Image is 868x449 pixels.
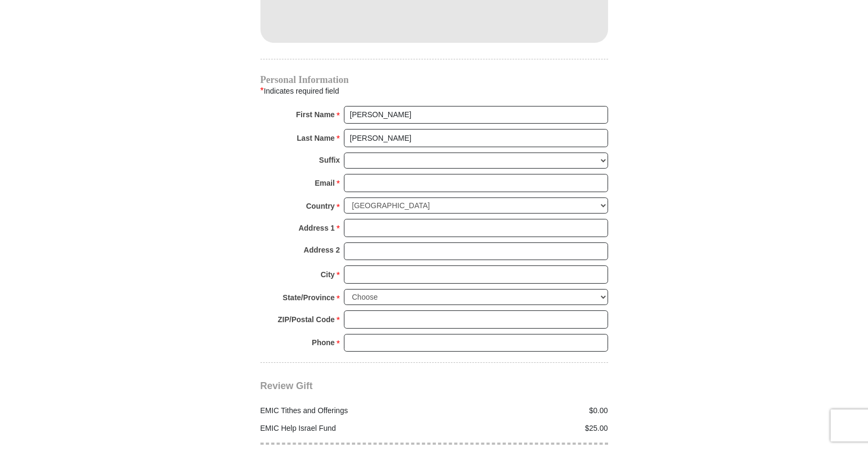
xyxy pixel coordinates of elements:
strong: Country [306,199,335,214]
strong: Phone [312,335,335,350]
strong: State/Province [283,290,335,305]
div: $25.00 [434,423,614,434]
strong: Last Name [297,131,335,146]
strong: Address 2 [304,242,340,257]
strong: Suffix [319,153,340,168]
span: Review Gift [260,380,313,391]
h4: Personal Information [260,75,608,84]
strong: First Name [296,107,335,122]
div: Indicates required field [260,84,608,98]
div: EMIC Help Israel Fund [255,423,434,434]
div: EMIC Tithes and Offerings [255,405,434,416]
div: $0.00 [434,405,614,416]
strong: ZIP/Postal Code [278,312,335,327]
strong: Address 1 [298,220,335,235]
strong: City [320,267,334,282]
strong: Email [315,176,335,191]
